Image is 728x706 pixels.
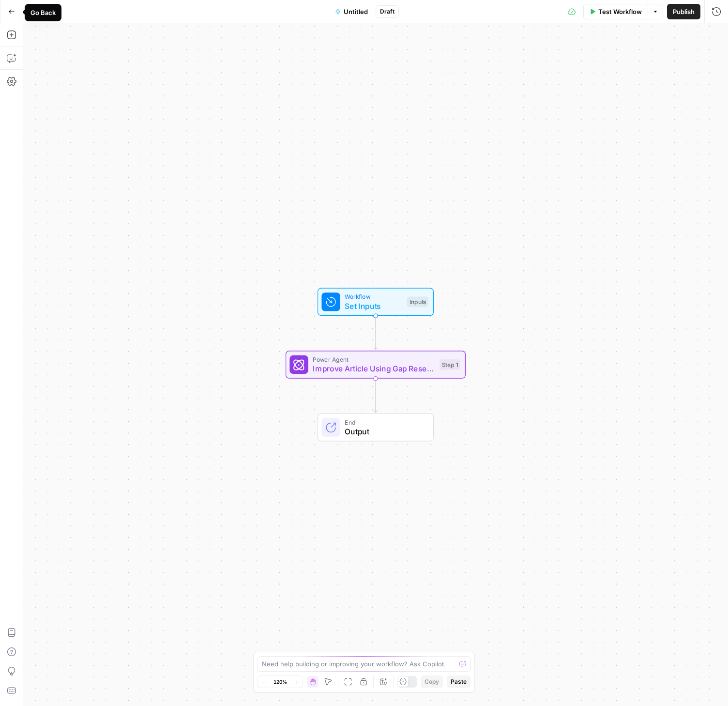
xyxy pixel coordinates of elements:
g: Edge from step_1 to end [374,379,377,413]
button: Publish [667,4,700,19]
button: Untitled [329,4,374,19]
span: Test Workflow [598,7,642,16]
button: Paste [447,675,470,688]
span: End [345,417,424,427]
span: Output [345,426,424,437]
div: Inputs [407,297,428,307]
span: Improve Article Using Gap Research - Fork [313,363,435,374]
button: Copy [421,675,443,688]
button: Test Workflow [583,4,648,19]
div: WorkflowSet InputsInputs [286,288,466,316]
span: Publish [673,7,695,16]
div: EndOutput [286,414,466,442]
span: Set Inputs [345,300,402,312]
span: Workflow [345,292,402,301]
div: Power AgentImprove Article Using Gap Research - ForkStep 1 [286,351,466,379]
div: Step 1 [440,359,460,370]
g: Edge from start to step_1 [374,316,377,350]
span: Copy [425,677,439,686]
span: 120% [273,678,287,686]
div: Go Back [30,8,56,17]
span: Power Agent [313,355,435,364]
span: Untitled [344,7,368,16]
span: Draft [380,7,394,16]
span: Paste [451,677,467,686]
